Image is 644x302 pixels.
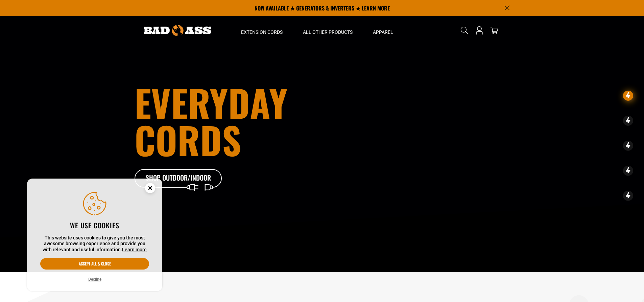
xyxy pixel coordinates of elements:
span: All Other Products [303,29,353,35]
summary: Extension Cords [231,16,293,45]
span: Extension Cords [241,29,283,35]
h1: Everyday cords [135,84,360,158]
button: Decline [86,276,103,283]
img: Bad Ass Extension Cords [144,25,211,36]
span: Apparel [373,29,393,35]
summary: Apparel [363,16,403,45]
p: This website uses cookies to give you the most awesome browsing experience and provide you with r... [40,235,149,253]
button: Accept all & close [40,258,149,270]
summary: Search [459,25,470,36]
a: Shop Outdoor/Indoor [135,169,222,188]
summary: All Other Products [293,16,363,45]
a: Learn more [122,247,147,252]
aside: Cookie Consent [27,179,162,292]
h2: We use cookies [40,221,149,230]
